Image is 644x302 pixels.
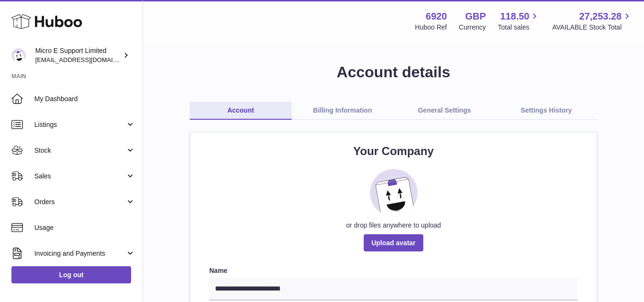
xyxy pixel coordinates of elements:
h1: Account details [158,62,629,83]
div: Micro E Support Limited [35,46,121,64]
a: 27,253.28 AVAILABLE Stock Total [552,10,633,32]
h2: Your Company [209,144,578,159]
a: 118.50 Total sales [498,10,540,32]
a: Log out [11,266,131,283]
span: Invoicing and Payments [34,249,125,258]
span: AVAILABLE Stock Total [552,23,633,32]
span: Usage [34,223,135,232]
div: Huboo Ref [415,23,447,32]
span: Orders [34,198,125,207]
span: 118.50 [500,10,529,23]
img: placeholder_image.svg [370,169,418,217]
span: Sales [34,172,125,181]
a: Billing Information [292,102,394,120]
span: [EMAIL_ADDRESS][DOMAIN_NAME] [35,56,140,63]
img: contact@micropcsupport.com [11,48,26,62]
a: Account [190,102,292,120]
div: Currency [459,23,486,32]
span: 27,253.28 [579,10,622,23]
div: or drop files anywhere to upload [209,221,578,230]
a: Settings History [495,102,597,120]
span: My Dashboard [34,94,135,104]
label: Name [209,266,578,275]
span: Listings [34,120,125,129]
span: Total sales [498,23,540,32]
strong: 6920 [426,10,447,23]
a: General Settings [394,102,496,120]
span: Upload avatar [364,234,423,251]
strong: GBP [465,10,486,23]
span: Stock [34,146,125,155]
